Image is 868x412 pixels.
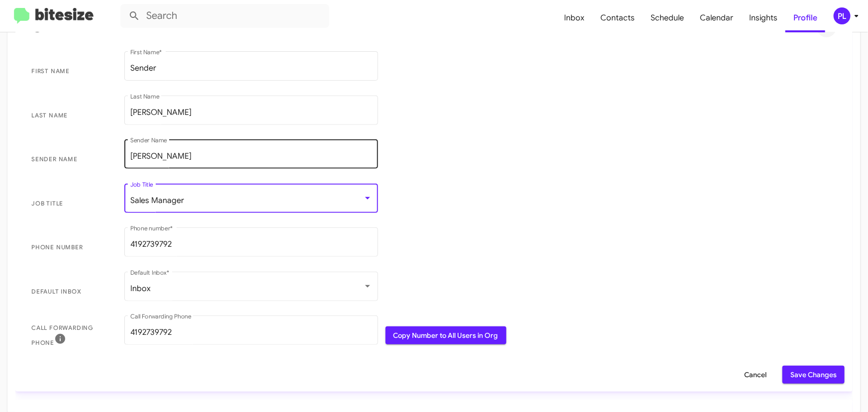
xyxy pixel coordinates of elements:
[31,323,109,348] span: Call Forwarding Phone
[825,7,857,24] button: PL
[120,4,329,28] input: Search
[782,366,845,384] button: Save Changes
[130,240,372,249] input: +000 000000000
[31,110,109,120] span: Last Name
[744,366,767,384] span: Cancel
[785,3,825,32] a: Profile
[31,66,109,76] span: First Name
[741,3,785,32] a: Insights
[592,3,643,32] a: Contacts
[393,326,498,344] span: Copy Number to All Users in Org
[130,152,372,161] input: Sender Name
[130,108,372,117] input: Example: Wick
[386,326,506,344] button: Copy Number to All Users in Org
[130,328,372,337] input: +000 000000000
[130,284,151,294] span: Inbox
[643,3,692,32] a: Schedule
[692,3,741,32] a: Calendar
[834,7,851,24] div: PL
[790,366,837,384] span: Save Changes
[31,242,109,252] span: Phone number
[556,3,592,32] a: Inbox
[31,154,109,164] span: Sender Name
[31,199,109,208] span: Job Title
[736,366,774,384] button: Cancel
[130,64,372,73] input: Example: John
[130,196,184,206] span: Sales Manager
[31,287,109,297] span: Default Inbox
